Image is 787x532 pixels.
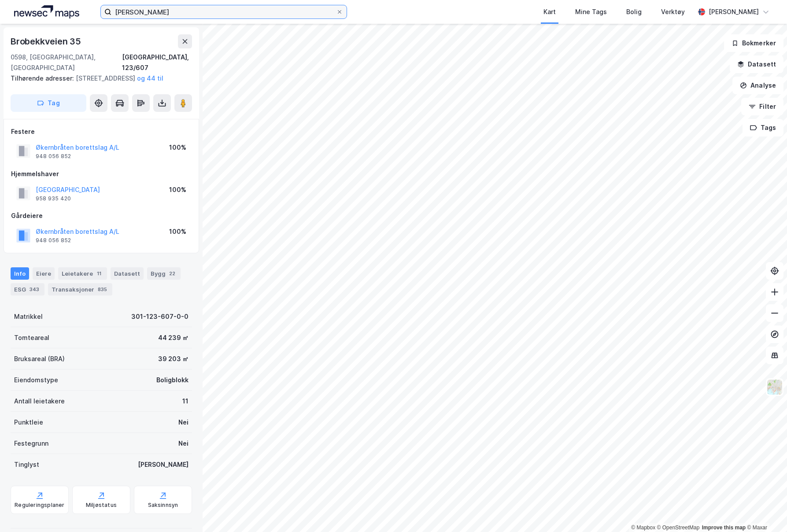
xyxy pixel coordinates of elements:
[11,34,83,48] div: Brobekkveien 35
[14,459,39,470] div: Tinglyst
[743,490,787,532] div: Kontrollprogram for chat
[36,153,71,160] div: 948 056 852
[158,332,188,343] div: 44 239 ㎡
[169,142,186,153] div: 100%
[14,396,65,406] div: Antall leietakere
[111,5,336,18] input: Søk på adresse, matrikkel, gårdeiere, leietakere eller personer
[178,438,188,449] div: Nei
[95,269,103,278] div: 11
[741,98,783,115] button: Filter
[111,267,144,280] div: Datasett
[543,7,556,17] div: Kart
[48,283,112,296] div: Transaksjoner
[631,525,655,531] a: Mapbox
[657,525,700,531] a: OpenStreetMap
[11,52,122,73] div: 0598, [GEOGRAPHIC_DATA], [GEOGRAPHIC_DATA]
[766,379,783,395] img: Z
[122,52,192,73] div: [GEOGRAPHIC_DATA], 123/607
[58,267,107,280] div: Leietakere
[33,267,55,280] div: Eiere
[28,285,41,294] div: 343
[131,311,188,322] div: 301-123-607-0-0
[11,169,192,179] div: Hjemmelshaver
[730,55,783,73] button: Datasett
[182,396,188,406] div: 11
[178,417,188,428] div: Nei
[732,77,783,94] button: Analyse
[575,7,607,17] div: Mine Tags
[702,525,746,531] a: Improve this map
[167,269,177,278] div: 22
[14,375,58,385] div: Eiendomstype
[138,459,188,470] div: [PERSON_NAME]
[14,417,43,428] div: Punktleie
[11,267,29,280] div: Info
[14,5,79,18] img: logo.a4113a55bc3d86da70a041830d287a7e.svg
[661,7,685,17] div: Verktøy
[15,502,64,509] div: Reguleringsplaner
[169,226,186,237] div: 100%
[11,126,192,137] div: Festere
[14,332,49,343] div: Tomteareal
[743,490,787,532] iframe: Chat Widget
[11,94,86,112] button: Tag
[626,7,642,17] div: Bolig
[11,74,76,82] span: Tilhørende adresser:
[96,285,109,294] div: 835
[743,119,783,137] button: Tags
[147,267,181,280] div: Bygg
[14,438,48,449] div: Festegrunn
[724,34,783,52] button: Bokmerker
[11,73,185,84] div: [STREET_ADDRESS]
[709,7,759,17] div: [PERSON_NAME]
[148,502,178,509] div: Saksinnsyn
[156,375,188,385] div: Boligblokk
[14,311,43,322] div: Matrikkel
[14,354,65,364] div: Bruksareal (BRA)
[36,237,71,244] div: 948 056 852
[158,354,188,364] div: 39 203 ㎡
[11,283,44,296] div: ESG
[169,185,186,195] div: 100%
[86,502,117,509] div: Miljøstatus
[36,195,71,202] div: 958 935 420
[11,211,192,221] div: Gårdeiere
